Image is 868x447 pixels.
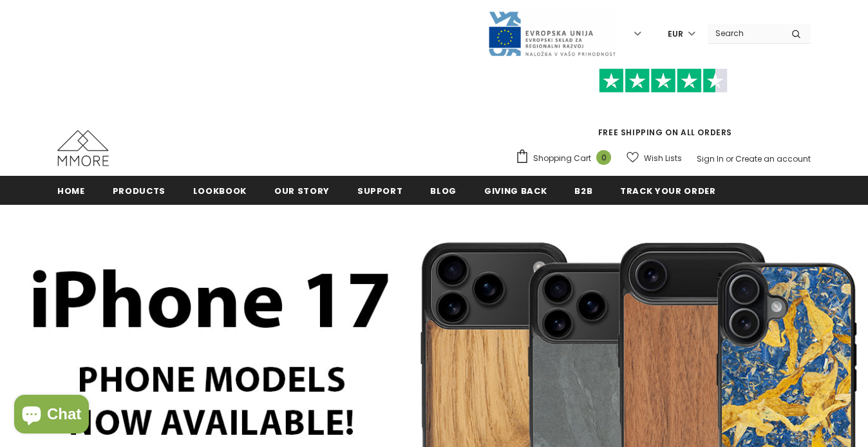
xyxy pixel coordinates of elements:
[735,153,811,164] a: Create an account
[57,185,85,197] span: Home
[113,176,165,205] a: Products
[357,176,403,205] a: support
[708,24,782,43] input: Search Site
[726,153,733,164] span: or
[515,74,811,138] span: FREE SHIPPING ON ALL ORDERS
[574,176,592,205] a: B2B
[274,176,330,205] a: Our Story
[430,185,457,197] span: Blog
[574,185,592,197] span: B2B
[193,185,247,197] span: Lookbook
[487,10,616,57] img: Javni Razpis
[620,185,715,197] span: Track your order
[484,176,547,205] a: Giving back
[596,150,611,165] span: 0
[113,185,165,197] span: Products
[668,28,683,41] span: EUR
[430,176,457,205] a: Blog
[515,149,618,168] a: Shopping Cart 0
[697,153,724,164] a: Sign In
[515,93,811,126] iframe: Customer reviews powered by Trustpilot
[627,147,682,169] a: Wish Lists
[357,185,403,197] span: support
[644,152,682,165] span: Wish Lists
[193,176,247,205] a: Lookbook
[57,176,85,205] a: Home
[484,185,547,197] span: Giving back
[57,130,109,166] img: MMORE Cases
[533,152,591,165] span: Shopping Cart
[487,28,616,39] a: Javni Razpis
[599,68,728,93] img: Trust Pilot Stars
[10,395,93,437] inbox-online-store-chat: Shopify online store chat
[274,185,330,197] span: Our Story
[620,176,715,205] a: Track your order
